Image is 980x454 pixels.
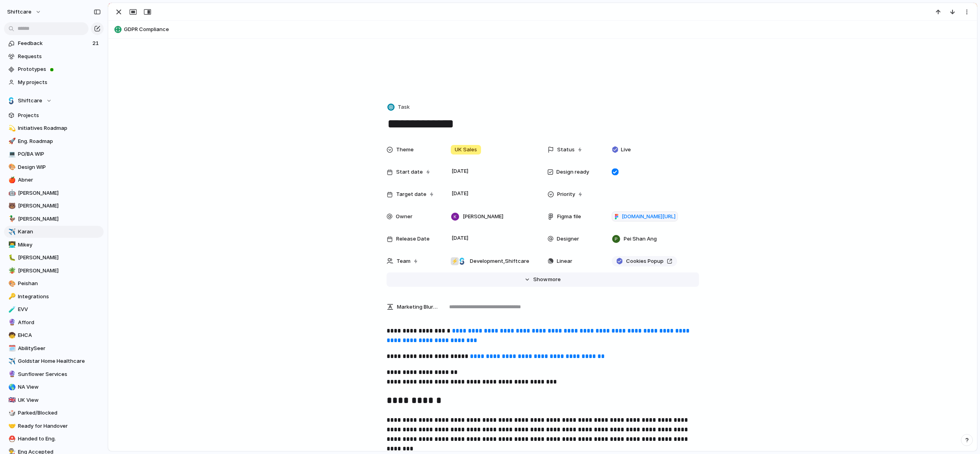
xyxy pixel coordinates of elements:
[8,240,14,249] div: 👨‍💻
[626,257,664,265] span: Cookies Popup
[18,293,101,301] span: Integrations
[8,409,14,418] div: 🎲
[533,276,548,284] span: Show
[18,228,101,236] span: Karan
[4,187,104,199] a: 🤖[PERSON_NAME]
[18,97,42,105] span: Shiftcare
[8,395,14,405] div: 🇬🇧
[7,137,15,145] button: 🚀
[7,357,15,365] button: ✈️
[8,162,14,172] div: 🎨
[7,228,15,236] button: ✈️
[18,53,101,61] span: Requests
[18,435,101,443] span: Handed to Eng.
[8,331,14,340] div: 🧒
[7,150,15,158] button: 💻
[18,319,101,327] span: Afford
[396,235,430,243] span: Release Date
[4,420,104,432] a: 🤝Ready for Handover
[4,394,104,406] a: 🇬🇧UK View
[557,213,581,221] span: Figma file
[7,409,15,417] button: 🎲
[4,252,104,264] a: 🐛[PERSON_NAME]
[396,190,426,198] span: Target date
[18,280,101,288] span: Peishan
[7,202,15,210] button: 🐻
[548,276,561,284] span: more
[4,148,104,160] a: 💻PO/BA WIP
[7,396,15,404] button: 🇬🇧
[557,235,579,243] span: Designer
[18,112,101,119] span: Projects
[397,303,438,311] span: Marketing Blurb (15-20 Words)
[397,257,410,265] span: Team
[7,241,15,249] button: 👨‍💻
[7,254,15,262] button: 🐛
[18,254,101,262] span: [PERSON_NAME]
[8,266,14,275] div: 🪴
[4,317,104,329] a: 🔮Afford
[4,51,104,63] a: Requests
[7,370,15,378] button: 🔮
[18,396,101,404] span: UK View
[18,150,101,158] span: PO/BA WIP
[463,213,503,221] span: [PERSON_NAME]
[8,227,14,237] div: ✈️
[18,202,101,210] span: [PERSON_NAME]
[7,305,15,313] button: 🧪
[4,213,104,225] a: 🦆[PERSON_NAME]
[7,319,15,327] button: 🔮
[4,63,104,75] a: Prototypes
[18,215,101,223] span: [PERSON_NAME]
[396,168,423,176] span: Start date
[4,342,104,354] a: 🗓️AbilitySeer
[4,226,104,238] a: ✈️Karan
[18,163,101,171] span: Design WIP
[470,257,529,265] span: Development , Shiftcare
[4,329,104,341] div: 🧒EHCA
[18,124,101,132] span: Initiatives Roadmap
[124,25,973,33] span: GDPR Compliance
[18,241,101,249] span: Mikey
[8,370,14,379] div: 🔮
[4,76,104,88] a: My projects
[4,368,104,380] a: 🔮Sunflower Services
[18,78,101,86] span: My projects
[8,202,14,211] div: 🐻
[4,407,104,419] a: 🎲Parked/Blocked
[7,422,15,430] button: 🤝
[18,189,101,197] span: [PERSON_NAME]
[4,278,104,290] a: 🎨Peishan
[18,267,101,275] span: [PERSON_NAME]
[8,318,14,327] div: 🔮
[455,146,477,154] span: UK Sales
[4,433,104,445] a: ⛑️Handed to Eng.
[18,331,101,339] span: EHCA
[8,188,14,198] div: 🤖
[4,161,104,173] a: 🎨Design WIP
[4,355,104,367] a: ✈️Goldstar Home Healthcare
[557,146,575,154] span: Status
[450,233,471,243] span: [DATE]
[8,357,14,366] div: ✈️
[4,95,104,107] button: Shiftcare
[92,39,100,47] span: 21
[4,303,104,315] div: 🧪EVV
[4,239,104,251] a: 👨‍💻Mikey
[7,189,15,197] button: 🤖
[18,39,90,47] span: Feedback
[18,305,101,313] span: EVV
[18,357,101,365] span: Goldstar Home Healthcare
